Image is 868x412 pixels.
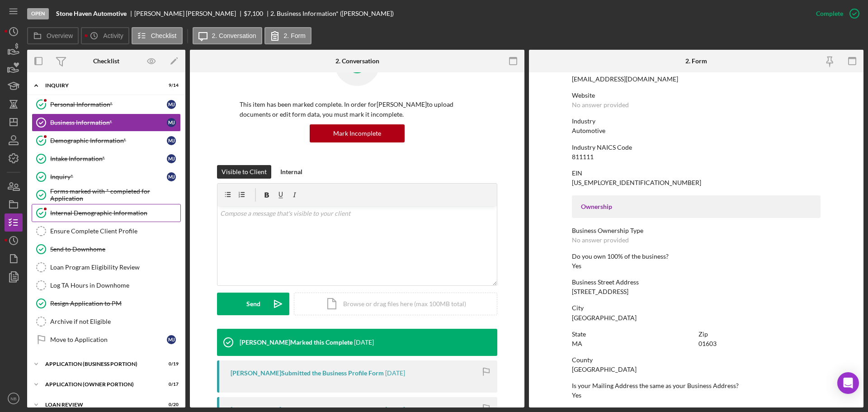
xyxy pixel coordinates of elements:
div: 0 / 17 [162,382,179,387]
div: No answer provided [572,237,629,244]
div: Demographic Information* [50,137,167,144]
a: Forms marked with * completed for Application [32,186,181,204]
a: Ensure Complete Client Profile [32,222,181,240]
div: MA [572,340,582,347]
div: M J [167,172,176,181]
div: City [572,304,821,312]
div: Yes [572,392,581,399]
div: Business Ownership Type [572,227,821,234]
div: [US_EMPLOYER_IDENTIFICATION_NUMBER] [572,179,701,186]
button: Send [217,293,289,315]
a: Business Information*MJ [32,114,181,132]
div: Open Intercom Messenger [837,372,859,394]
div: Yes [572,262,581,270]
div: [PERSON_NAME] Submitted the Business Profile Form [231,369,384,377]
div: 2. Business Information* ([PERSON_NAME]) [270,10,394,17]
div: [STREET_ADDRESS] [572,288,628,295]
p: This item has been marked complete. In order for [PERSON_NAME] to upload documents or edit form d... [240,99,475,120]
div: Internal Demographic Information [50,209,180,217]
button: NB [5,389,23,407]
div: 2. Conversation [335,57,379,65]
div: 2. Form [685,57,707,65]
button: Visible to Client [217,165,271,179]
div: Checklist [93,57,119,65]
time: 2025-09-18 14:34 [354,339,374,346]
div: Is your Mailing Address the same as your Business Address? [572,382,821,389]
a: Send to Downhome [32,240,181,258]
div: Website [572,92,821,99]
div: State [572,331,694,338]
span: $7,100 [244,9,263,17]
div: [PERSON_NAME] Marked this Complete [240,339,353,346]
button: Checklist [132,27,183,44]
div: Business Information* [50,119,167,126]
div: Intake Information* [50,155,167,162]
div: APPLICATION (BUSINESS PORTION) [45,361,156,367]
div: Do you own 100% of the business? [572,253,821,260]
div: M J [167,154,176,163]
div: 0 / 19 [162,361,179,367]
label: Activity [103,32,123,39]
div: Industry [572,118,821,125]
div: [GEOGRAPHIC_DATA] [572,314,637,322]
div: Send to Downhome [50,246,180,253]
div: APPLICATION (OWNER PORTION) [45,382,156,387]
button: 2. Form [264,27,311,44]
a: Resign Application to PM [32,294,181,313]
button: Overview [27,27,79,44]
a: Demographic Information*MJ [32,132,181,150]
div: No answer provided [572,101,629,109]
div: 9 / 14 [162,83,179,88]
div: Loan Program Eligibility Review [50,264,180,271]
div: INQUIRY [45,83,156,88]
text: NB [10,396,16,401]
div: Visible to Client [222,165,267,179]
a: Log TA Hours in Downhome [32,276,181,294]
label: Overview [47,32,73,39]
a: Internal Demographic Information [32,204,181,222]
time: 2025-09-18 14:34 [385,369,405,377]
button: Internal [276,165,307,179]
div: Ensure Complete Client Profile [50,227,180,235]
div: EIN [572,170,821,177]
div: Send [246,293,260,315]
a: Loan Program Eligibility Review [32,258,181,276]
div: [GEOGRAPHIC_DATA] [572,366,637,373]
div: Automotive [572,127,605,134]
div: Forms marked with * completed for Application [50,188,180,202]
div: Internal [280,165,302,179]
div: [EMAIL_ADDRESS][DOMAIN_NAME] [572,76,678,83]
div: M J [167,136,176,145]
a: Archive if not Eligible [32,313,181,331]
div: Log TA Hours in Downhome [50,282,180,289]
div: M J [167,100,176,109]
div: Complete [816,5,843,23]
b: Stone Haven Automotive [56,10,127,17]
div: Zip [698,331,821,338]
div: LOAN REVIEW [45,402,156,407]
div: M J [167,118,176,127]
div: Archive if not Eligible [50,318,180,325]
div: Ownership [581,203,811,210]
button: Mark Incomplete [310,124,405,142]
div: M J [167,335,176,344]
a: Move to ApplicationMJ [32,331,181,349]
label: 2. Form [284,32,306,39]
div: 0 / 20 [162,402,179,407]
div: Business Street Address [572,279,821,286]
button: 2. Conversation [193,27,262,44]
div: Personal Information* [50,101,167,108]
div: 811111 [572,153,594,161]
label: Checklist [151,32,177,39]
label: 2. Conversation [212,32,256,39]
div: 01603 [698,340,717,347]
div: Mark Incomplete [333,124,381,142]
div: Inquiry* [50,173,167,180]
div: [PERSON_NAME] [PERSON_NAME] [134,10,244,17]
div: County [572,356,821,364]
div: Move to Application [50,336,167,343]
button: Complete [807,5,863,23]
a: Personal Information*MJ [32,95,181,114]
div: Open [27,8,49,19]
div: Industry NAICS Code [572,144,821,151]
